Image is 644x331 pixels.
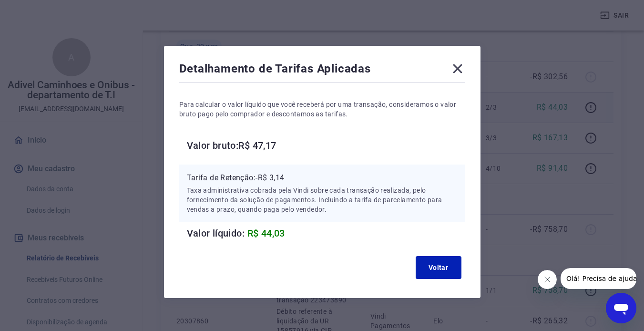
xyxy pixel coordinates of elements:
[247,228,285,239] span: R$ 44,03
[538,270,557,289] iframe: Fechar mensagem
[606,293,636,323] iframe: Botão para abrir a janela de mensagens
[561,268,636,289] iframe: Mensagem da empresa
[416,256,461,279] button: Voltar
[187,186,458,214] p: Taxa administrativa cobrada pela Vindi sobre cada transação realizada, pelo fornecimento da soluç...
[187,138,465,153] h6: Valor bruto: R$ 47,17
[187,172,458,184] p: Tarifa de Retenção: -R$ 3,14
[179,61,465,80] div: Detalhamento de Tarifas Aplicadas
[179,100,465,119] p: Para calcular o valor líquido que você receberá por uma transação, consideramos o valor bruto pag...
[187,226,465,241] h6: Valor líquido:
[6,7,80,14] span: Olá! Precisa de ajuda?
